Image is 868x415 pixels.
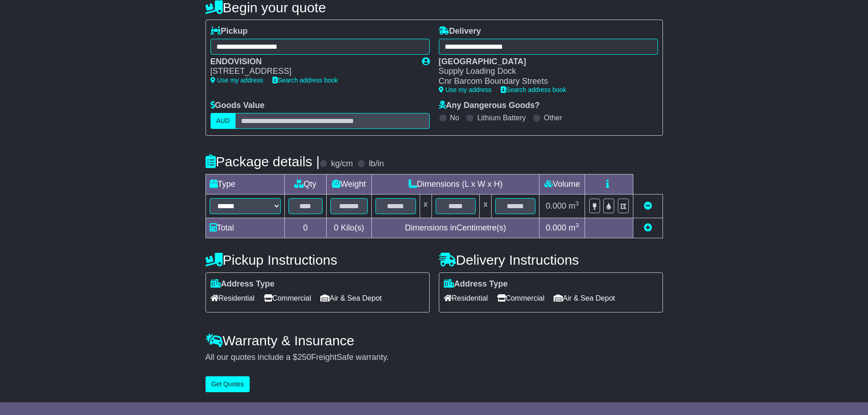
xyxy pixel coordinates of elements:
[326,218,372,238] td: Kilo(s)
[211,279,275,289] label: Address Type
[439,86,492,93] a: Use my address
[205,218,284,238] td: Total
[444,279,508,289] label: Address Type
[439,252,663,267] h4: Delivery Instructions
[501,86,566,93] a: Search address book
[554,291,615,305] span: Air & Sea Depot
[211,57,413,67] div: ENDOVISION
[211,26,248,36] label: Pickup
[575,200,579,207] sup: 3
[544,113,562,122] label: Other
[205,333,663,348] h4: Warranty & Insurance
[546,201,566,210] span: 0.000
[334,223,339,232] span: 0
[298,353,311,362] span: 250
[439,77,649,87] div: Cnr Barcom Boundary Streets
[439,67,649,77] div: Supply Loading Dock
[211,291,255,305] span: Residential
[205,174,284,194] td: Type
[372,174,539,194] td: Dimensions (L x W x H)
[569,201,579,210] span: m
[546,223,566,232] span: 0.000
[497,291,544,305] span: Commercial
[372,218,539,238] td: Dimensions in Centimetre(s)
[320,291,382,305] span: Air & Sea Depot
[420,194,431,218] td: x
[205,252,430,267] h4: Pickup Instructions
[439,26,481,36] label: Delivery
[480,194,492,218] td: x
[477,113,526,122] label: Lithium Battery
[272,77,338,84] a: Search address book
[444,291,488,305] span: Residential
[439,101,540,111] label: Any Dangerous Goods?
[284,218,326,238] td: 0
[569,223,579,232] span: m
[205,376,250,392] button: Get Quotes
[450,113,459,122] label: No
[205,353,663,363] div: All our quotes include a $ FreightSafe warranty.
[211,113,236,129] label: AUD
[331,159,353,169] label: kg/cm
[539,174,585,194] td: Volume
[644,223,652,232] a: Add new item
[326,174,372,194] td: Weight
[211,77,263,84] a: Use my address
[211,67,413,77] div: [STREET_ADDRESS]
[575,222,579,229] sup: 3
[264,291,311,305] span: Commercial
[439,57,649,67] div: [GEOGRAPHIC_DATA]
[644,201,652,210] a: Remove this item
[284,174,326,194] td: Qty
[205,154,320,169] h4: Package details |
[369,159,384,169] label: lb/in
[211,101,265,111] label: Goods Value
